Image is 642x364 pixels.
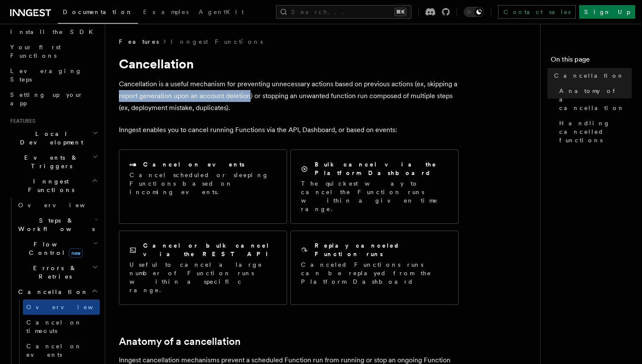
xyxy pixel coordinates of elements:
[559,87,632,112] span: Anatomy of a cancellation
[119,78,459,114] p: Cancellation is a useful mechanism for preventing unnecessary actions based on previous actions (...
[10,28,98,35] span: Install the SDK
[119,231,287,305] a: Cancel or bulk cancel via the REST APIUseful to cancel a large number of Function runs within a s...
[143,160,245,169] h2: Cancel on events
[58,3,138,24] a: Documentation
[7,174,100,198] button: Inngest Functions
[15,264,92,281] span: Errors & Retries
[7,177,92,194] span: Inngest Functions
[130,171,276,196] p: Cancel scheduled or sleeping Functions based on incoming events.
[498,5,576,19] a: Contact sales
[315,160,448,177] h2: Bulk cancel via the Platform Dashboard
[10,44,61,59] span: Your first Functions
[15,240,93,257] span: Flow Control
[579,5,635,19] a: Sign Up
[7,87,100,111] a: Setting up your app
[10,68,82,83] span: Leveraging Steps
[143,8,189,15] span: Examples
[26,319,82,334] span: Cancel on timeouts
[69,248,83,258] span: new
[556,83,632,116] a: Anatomy of a cancellation
[15,237,100,260] button: Flow Controlnew
[394,8,406,16] kbd: ⌘K
[551,54,632,68] h4: On this page
[7,63,100,87] a: Leveraging Steps
[119,150,287,224] a: Cancel on eventsCancel scheduled or sleeping Functions based on incoming events.
[15,284,100,299] button: Cancellation
[10,91,83,107] span: Setting up your app
[119,37,159,46] span: Features
[15,213,100,237] button: Steps & Workflows
[130,260,276,294] p: Useful to cancel a large number of Function runs within a specific range.
[199,8,244,15] span: AgentKit
[315,241,448,258] h2: Replay canceled Function runs
[23,339,100,362] a: Cancel on events
[143,241,276,258] h2: Cancel or bulk cancel via the REST API
[171,37,263,46] a: Inngest Functions
[7,153,93,170] span: Events & Triggers
[26,304,114,310] span: Overview
[301,179,448,213] p: The quickest way to cancel the Function runs within a given time range.
[301,260,448,286] p: Canceled Functions runs can be replayed from the Platform Dashboard
[23,299,100,315] a: Overview
[7,150,100,174] button: Events & Triggers
[556,116,632,148] a: Handling cancelled functions
[7,40,100,63] a: Your first Functions
[7,24,100,40] a: Install the SDK
[559,119,632,144] span: Handling cancelled functions
[7,118,35,124] span: Features
[119,56,459,71] h1: Cancellation
[119,124,459,136] p: Inngest enables you to cancel running Functions via the API, Dashboard, or based on events:
[15,216,95,233] span: Steps & Workflows
[464,7,484,17] button: Toggle dark mode
[63,8,133,15] span: Documentation
[23,315,100,339] a: Cancel on timeouts
[26,343,82,358] span: Cancel on events
[138,3,194,23] a: Examples
[290,150,459,224] a: Bulk cancel via the Platform DashboardThe quickest way to cancel the Function runs within a given...
[276,5,411,19] button: Search...⌘K
[119,336,241,347] a: Anatomy of a cancellation
[7,126,100,150] button: Local Development
[15,260,100,284] button: Errors & Retries
[18,202,106,209] span: Overview
[7,130,93,147] span: Local Development
[15,198,100,213] a: Overview
[15,288,88,296] span: Cancellation
[551,68,632,83] a: Cancellation
[290,231,459,305] a: Replay canceled Function runsCanceled Functions runs can be replayed from the Platform Dashboard
[554,71,624,80] span: Cancellation
[194,3,249,23] a: AgentKit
